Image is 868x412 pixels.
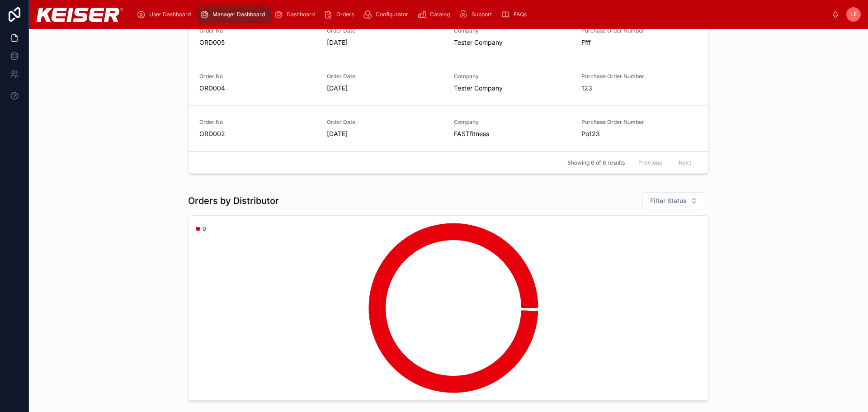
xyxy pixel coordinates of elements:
[336,11,354,18] span: Orders
[271,6,321,23] a: Dashboard
[454,38,571,47] span: Tester Company
[472,11,492,18] span: Support
[454,73,571,80] span: Company
[430,11,450,18] span: Catalog
[327,129,443,138] span: [DATE]
[454,84,571,93] span: Tester Company
[199,118,316,126] span: Order No
[197,6,271,23] a: Manager Dashboard
[514,11,527,18] span: FAQs
[149,11,191,18] span: User Dashboard
[327,27,443,34] span: Order Date
[36,8,123,22] img: App logo
[581,38,698,47] span: Ffff
[454,129,571,138] span: FASTfitness
[188,194,279,207] h1: Orders by Distributor
[454,27,571,34] span: Company
[415,6,456,23] a: Catalog
[199,27,316,34] span: Order No
[199,129,316,138] span: ORD002
[194,221,703,395] div: chart
[199,38,316,47] span: ORD005
[199,73,316,80] span: Order No
[199,84,316,93] span: ORD004
[581,84,698,93] span: 123
[650,196,687,205] span: Filter Status
[456,6,498,23] a: Support
[189,106,708,152] a: Order NoORD002Order Date[DATE]CompanyFASTfitnessPurchase Order NumberPo123
[327,84,443,93] span: [DATE]
[376,11,408,18] span: Configurator
[581,27,698,34] span: Purchase Order Number
[850,11,857,18] span: LE
[212,11,265,18] span: Manager Dashboard
[581,129,698,138] span: Po123
[498,6,533,23] a: FAQs
[287,11,315,18] span: Dashboard
[327,118,443,126] span: Order Date
[581,118,698,126] span: Purchase Order Number
[567,159,625,166] span: Showing 6 of 6 results
[360,6,415,23] a: Configurator
[327,38,443,47] span: [DATE]
[189,14,708,60] a: Order NoORD005Order Date[DATE]CompanyTester CompanyPurchase Order NumberFfff
[130,5,832,24] div: scrollable content
[327,73,443,80] span: Order Date
[321,6,360,23] a: Orders
[134,6,197,23] a: User Dashboard
[642,192,705,209] button: Select Button
[581,73,698,80] span: Purchase Order Number
[203,225,206,232] span: 0
[189,60,708,106] a: Order NoORD004Order Date[DATE]CompanyTester CompanyPurchase Order Number123
[454,118,571,126] span: Company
